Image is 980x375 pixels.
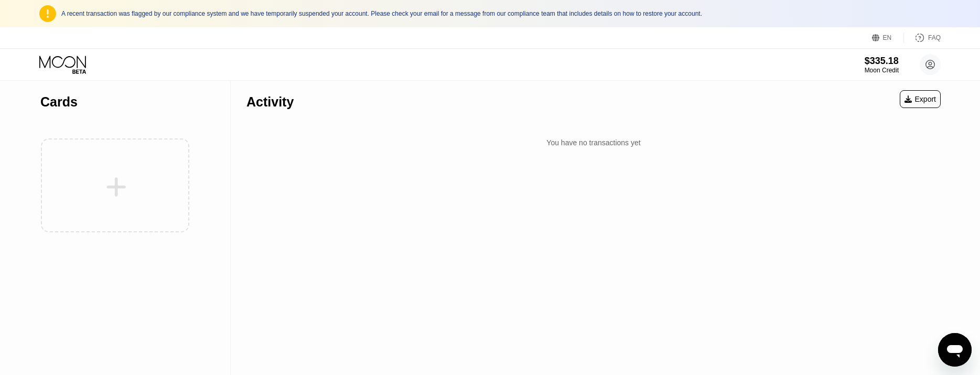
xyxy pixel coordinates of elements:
[40,94,78,110] div: Cards
[246,133,941,152] div: You have no transactions yet
[938,333,972,367] iframe: Button to launch messaging window
[61,10,941,17] div: A recent transaction was flagged by our compliance system and we have temporarily suspended your ...
[928,34,941,41] div: FAQ
[904,33,941,43] div: FAQ
[865,67,899,74] div: Moon Credit
[865,56,899,67] div: $335.18
[883,34,892,41] div: EN
[865,56,899,74] div: $335.18Moon Credit
[900,90,941,108] div: Export
[872,33,904,43] div: EN
[904,95,936,103] div: Export
[246,94,294,110] div: Activity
